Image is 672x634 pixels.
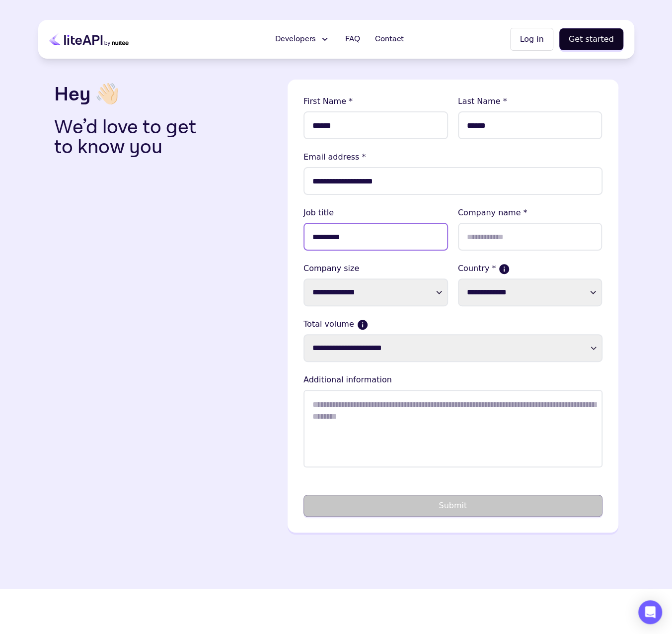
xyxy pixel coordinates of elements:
a: FAQ [339,29,366,49]
label: Total volume [303,318,602,330]
button: Get started [559,28,623,50]
label: Company size [303,263,448,274]
span: Contact [374,33,403,45]
span: FAQ [345,33,360,45]
lable: Last Name * [458,95,602,107]
h3: Hey 👋🏻 [54,80,280,109]
button: Developers [269,29,336,49]
button: If more than one country, please select where the majority of your sales come from. [500,265,509,273]
lable: First Name * [303,95,448,107]
span: Developers [275,33,315,45]
lable: Job title [303,207,448,219]
label: Country * [458,263,602,274]
a: Contact [369,29,409,49]
button: Current monthly volume your business makes in USD [358,320,367,329]
div: Open Intercom Messenger [638,600,662,624]
button: Log in [510,28,553,51]
lable: Additional information [303,374,602,386]
lable: Email address * [303,151,602,163]
p: We’d love to get to know you [54,117,212,157]
button: Submit [303,495,602,517]
lable: Company name * [458,207,602,219]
